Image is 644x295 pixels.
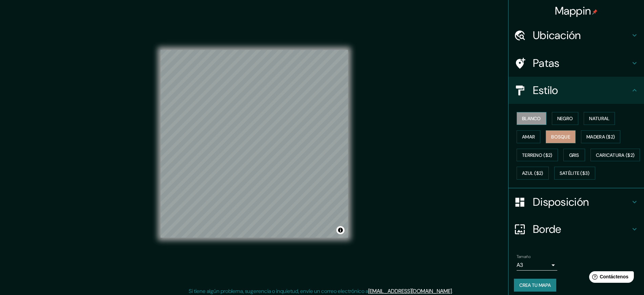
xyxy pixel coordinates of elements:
[596,152,635,158] font: Caricatura ($2)
[508,216,644,243] div: Borde
[522,152,553,158] font: Terreno ($2)
[569,152,579,158] font: Gris
[563,149,585,162] button: Gris
[508,188,644,216] div: Disposición
[189,288,368,295] font: Si tiene algún problema, sugerencia o inquietud, envíe un correo electrónico a
[517,261,523,269] font: A3
[555,4,591,18] font: Mappin
[533,195,589,209] font: Disposición
[517,260,557,271] div: A3
[551,134,570,140] font: Bosque
[519,282,551,288] font: Crea tu mapa
[522,115,541,122] font: Blanco
[517,149,558,162] button: Terreno ($2)
[546,130,576,143] button: Bosque
[533,83,558,97] font: Estilo
[452,288,453,295] font: .
[592,9,598,15] img: pin-icon.png
[560,170,590,177] font: Satélite ($3)
[514,279,556,292] button: Crea tu mapa
[584,112,615,125] button: Natural
[586,134,615,140] font: Madera ($2)
[522,170,543,177] font: Azul ($2)
[552,112,579,125] button: Negro
[557,115,573,122] font: Negro
[161,50,348,238] canvas: Mapa
[336,226,345,234] button: Activar o desactivar atribución
[508,22,644,49] div: Ubicación
[508,50,644,77] div: Patas
[517,167,549,180] button: Azul ($2)
[454,287,455,295] font: .
[533,222,561,236] font: Borde
[581,130,620,143] button: Madera ($2)
[453,287,454,295] font: .
[584,269,637,288] iframe: Lanzador de widgets de ayuda
[522,134,535,140] font: Amar
[554,167,595,180] button: Satélite ($3)
[517,130,540,143] button: Amar
[368,288,452,295] a: [EMAIL_ADDRESS][DOMAIN_NAME]
[590,149,640,162] button: Caricatura ($2)
[517,112,546,125] button: Blanco
[508,77,644,104] div: Estilo
[533,56,560,70] font: Patas
[589,115,609,122] font: Natural
[533,28,581,42] font: Ubicación
[517,254,531,259] font: Tamaño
